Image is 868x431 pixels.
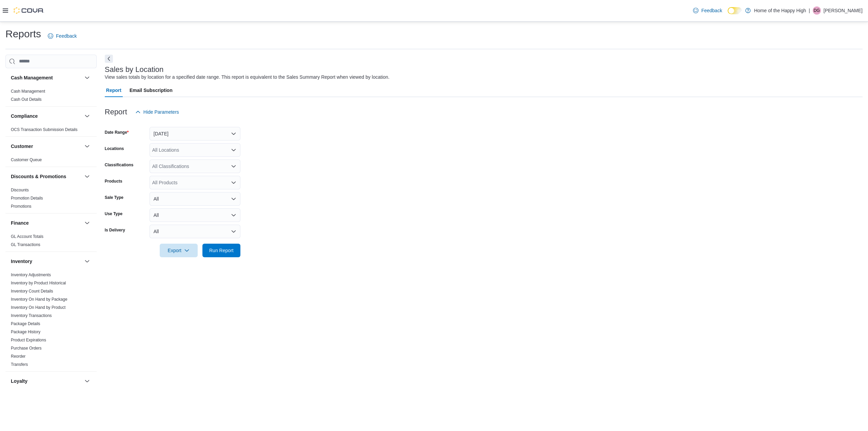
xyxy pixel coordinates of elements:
a: Inventory Count Details [11,289,53,294]
label: Products [105,179,122,184]
button: All [150,225,240,238]
button: Inventory [83,257,91,265]
span: Promotions [11,204,32,209]
div: Finance [5,232,97,251]
div: Discounts & Promotions [5,186,97,213]
button: Finance [11,220,82,226]
span: GL Account Totals [11,234,43,239]
img: Cova [14,7,44,14]
a: GL Account Totals [11,234,43,239]
span: GL Transactions [11,242,40,247]
button: Customer [83,142,91,150]
span: Inventory On Hand by Package [11,297,67,302]
span: Run Report [209,247,234,254]
a: Reorder [11,354,25,359]
p: [PERSON_NAME] [824,6,863,15]
a: Promotions [11,204,32,209]
a: Product Expirations [11,338,46,342]
label: Is Delivery [105,227,125,233]
button: Compliance [83,112,91,120]
a: Package Details [11,321,40,326]
span: Email Subscription [130,83,173,97]
a: Inventory by Product Historical [11,281,66,285]
a: Inventory On Hand by Package [11,297,67,302]
a: OCS Transaction Submission Details [11,127,78,132]
div: Customer [5,156,97,167]
span: DG [814,6,820,15]
div: Loyalty [5,391,97,410]
button: Compliance [11,113,82,119]
button: [DATE] [150,127,240,140]
label: Locations [105,146,124,151]
span: Export [164,244,194,257]
button: All [150,208,240,222]
div: Cash Management [5,87,97,106]
span: Hide Parameters [143,109,179,115]
button: Inventory [11,258,82,265]
h3: Compliance [11,113,38,119]
span: Purchase Orders [11,345,42,351]
h3: Customer [11,143,33,150]
button: Open list of options [231,164,236,169]
a: Cash Management [11,89,45,94]
h3: Discounts & Promotions [11,173,66,180]
button: Run Report [202,244,240,257]
label: Sale Type [105,195,123,200]
span: Package Details [11,321,40,326]
span: Feedback [56,33,77,39]
h3: Finance [11,220,29,226]
button: Finance [83,219,91,227]
a: Inventory On Hand by Product [11,305,65,310]
span: Report [106,83,121,97]
span: Cash Management [11,89,45,94]
div: Deena Gaudreau [813,6,821,15]
a: Transfers [11,362,28,367]
a: Promotion Details [11,196,43,201]
a: GL Transactions [11,242,40,247]
h3: Inventory [11,258,32,265]
span: Inventory Adjustments [11,272,51,278]
button: Customer [11,143,82,150]
span: Feedback [701,7,722,14]
button: Open list of options [231,147,236,153]
label: Date Range [105,130,129,135]
a: Purchase Orders [11,346,42,351]
button: Discounts & Promotions [11,173,82,180]
h3: Loyalty [11,378,27,385]
span: Reorder [11,354,25,359]
span: Dark Mode [728,14,728,15]
h1: Reports [5,27,41,41]
p: | [809,6,810,15]
a: Discounts [11,188,29,192]
button: All [150,192,240,206]
button: Cash Management [11,74,82,81]
h3: Sales by Location [105,65,164,74]
label: Use Type [105,211,122,217]
a: Inventory Transactions [11,313,52,318]
div: Compliance [5,126,97,136]
button: Open list of options [231,180,236,185]
a: Customer Queue [11,157,42,162]
a: Feedback [45,29,79,43]
a: Inventory Adjustments [11,273,51,277]
button: Export [160,244,198,257]
input: Dark Mode [728,7,742,14]
label: Classifications [105,162,134,168]
button: Loyalty [11,378,82,385]
button: Hide Parameters [133,105,182,119]
a: Cash Out Details [11,97,42,102]
h3: Report [105,108,127,116]
h3: Cash Management [11,74,53,81]
span: Package History [11,329,40,335]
